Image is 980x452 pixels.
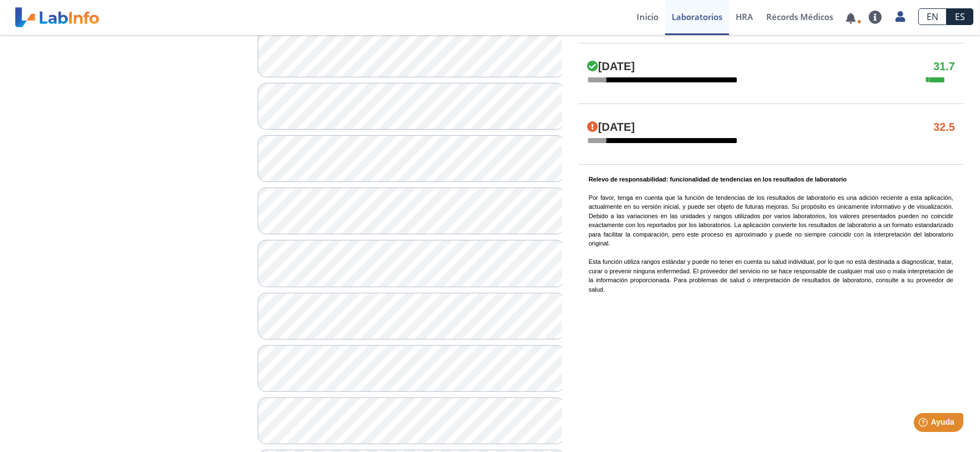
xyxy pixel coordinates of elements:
[933,60,955,73] h4: 31.7
[589,175,953,294] p: Por favor, tenga en cuenta que la función de tendencias de los resultados de laboratorio es una a...
[881,409,968,440] iframe: Help widget launcher
[918,8,947,25] a: EN
[947,8,973,25] a: ES
[587,60,635,73] h4: [DATE]
[587,121,635,134] h4: [DATE]
[736,11,753,22] span: HRA
[933,121,955,134] h4: 32.5
[589,176,847,183] b: Relevo de responsabilidad: funcionalidad de tendencias en los resultados de laboratorio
